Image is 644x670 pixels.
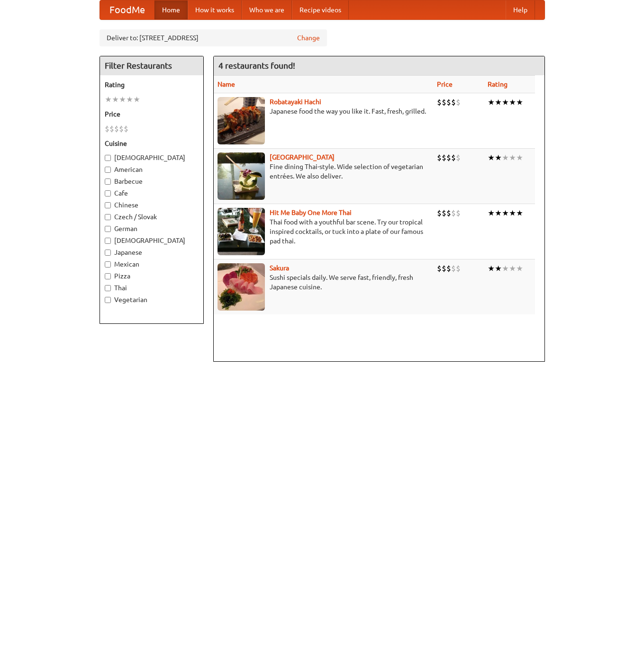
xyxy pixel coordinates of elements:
[488,80,508,88] a: Rating
[442,208,446,218] li: $
[105,248,199,257] label: Japanese
[105,139,199,148] h5: Cuisine
[105,261,111,268] input: Mexican
[456,208,461,218] li: $
[105,224,199,233] label: German
[124,124,128,134] li: $
[218,152,265,200] img: satay.jpg
[495,97,502,107] li: ★
[446,152,451,163] li: $
[218,97,265,144] img: robatayaki.jpg
[456,152,461,163] li: $
[109,124,114,134] li: $
[502,152,509,163] li: ★
[451,97,456,107] li: $
[516,152,523,163] li: ★
[516,263,523,274] li: ★
[437,208,442,218] li: $
[456,97,461,107] li: $
[154,0,188,19] a: Home
[488,208,495,218] li: ★
[488,152,495,163] li: ★
[242,0,292,19] a: Who we are
[100,0,154,19] a: FoodMe
[105,155,111,161] input: [DEMOGRAPHIC_DATA]
[105,165,199,174] label: American
[516,208,523,218] li: ★
[297,33,320,43] a: Change
[105,283,199,293] label: Thai
[437,97,442,107] li: $
[112,94,119,105] li: ★
[502,263,509,274] li: ★
[437,80,453,88] a: Price
[446,208,451,218] li: $
[105,271,199,281] label: Pizza
[105,259,199,269] label: Mexican
[119,94,126,105] li: ★
[270,209,352,216] a: Hit Me Baby One More Thai
[105,94,112,105] li: ★
[292,0,349,19] a: Recipe videos
[105,190,111,197] input: Cafe
[218,263,265,311] img: sakura.jpg
[495,208,502,218] li: ★
[119,124,124,134] li: $
[502,208,509,218] li: ★
[100,56,203,75] h4: Filter Restaurants
[270,153,335,161] a: [GEOGRAPHIC_DATA]
[105,250,111,256] input: Japanese
[105,295,199,304] label: Vegetarian
[442,152,446,163] li: $
[446,263,451,274] li: $
[105,214,111,220] input: Czech / Slovak
[105,179,111,185] input: Barbecue
[105,200,199,210] label: Chinese
[451,208,456,218] li: $
[488,263,495,274] li: ★
[188,0,242,19] a: How it works
[105,202,111,208] input: Chinese
[105,297,111,303] input: Vegetarian
[105,167,111,173] input: American
[105,188,199,198] label: Cafe
[451,152,456,163] li: $
[509,208,516,218] li: ★
[218,273,430,292] p: Sushi specials daily. We serve fast, friendly, fresh Japanese cuisine.
[218,61,295,70] ng-pluralize: 4 restaurants found!
[270,98,321,106] a: Robatayaki Hachi
[105,273,111,279] input: Pizza
[506,0,535,19] a: Help
[105,153,199,162] label: [DEMOGRAPHIC_DATA]
[488,97,495,107] li: ★
[437,152,442,163] li: $
[495,263,502,274] li: ★
[114,124,119,134] li: $
[442,263,446,274] li: $
[126,94,133,105] li: ★
[218,217,430,246] p: Thai food with a youthful bar scene. Try our tropical inspired cocktails, or tuck into a plate of...
[516,97,523,107] li: ★
[133,94,140,105] li: ★
[442,97,446,107] li: $
[437,263,442,274] li: $
[105,109,199,119] h5: Price
[509,97,516,107] li: ★
[270,264,289,272] a: Sakura
[105,236,199,245] label: [DEMOGRAPHIC_DATA]
[105,124,109,134] li: $
[105,177,199,186] label: Barbecue
[105,80,199,89] h5: Rating
[446,97,451,107] li: $
[495,152,502,163] li: ★
[105,238,111,244] input: [DEMOGRAPHIC_DATA]
[218,208,265,255] img: babythai.jpg
[451,263,456,274] li: $
[509,263,516,274] li: ★
[218,162,430,181] p: Fine dining Thai-style. Wide selection of vegetarian entrées. We also deliver.
[105,285,111,291] input: Thai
